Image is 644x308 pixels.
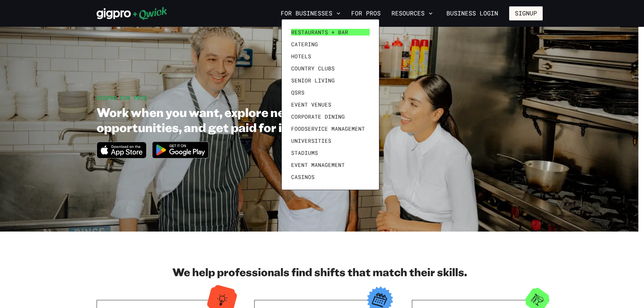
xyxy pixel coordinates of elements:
[291,77,335,84] span: Senior Living
[291,53,311,60] span: Hotels
[291,137,331,144] span: Universities
[291,149,318,156] span: Stadiums
[291,29,348,36] span: Restaurants + Bar
[291,174,315,180] span: Casinos
[291,125,365,132] span: Foodservice Management
[291,65,335,72] span: Country Clubs
[291,113,345,120] span: Corporate Dining
[291,89,305,96] span: QSRs
[291,162,345,168] span: Event Management
[291,41,318,48] span: Catering
[291,101,331,108] span: Event Venues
